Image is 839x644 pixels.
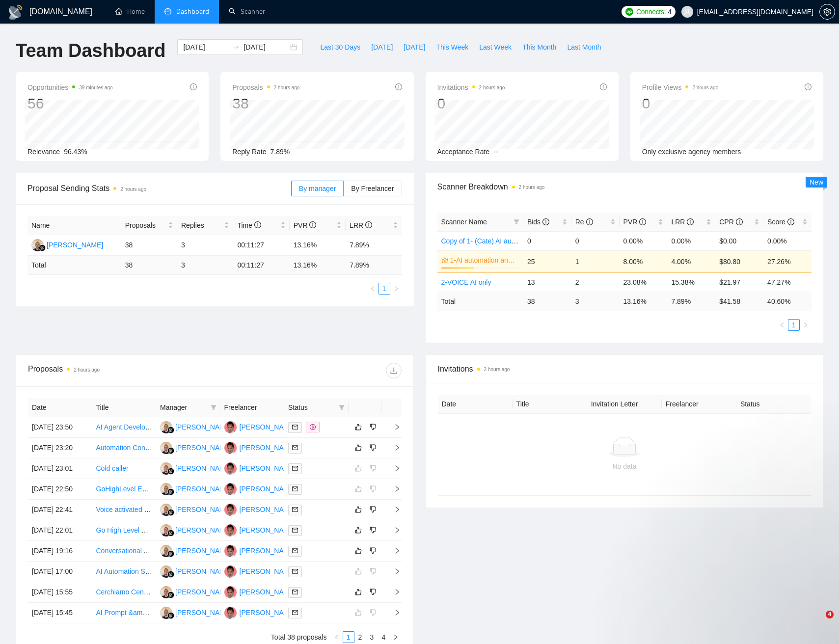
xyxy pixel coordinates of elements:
[437,81,505,93] span: Invitations
[254,221,261,228] span: info-circle
[586,218,593,225] span: info-circle
[800,319,812,331] li: Next Page
[224,607,237,619] img: JM
[167,571,174,578] img: gigradar-bm.png
[209,400,218,415] span: filter
[160,524,172,537] img: AS
[160,443,232,451] a: AS[PERSON_NAME]
[232,94,299,113] div: 38
[366,39,398,55] button: [DATE]
[803,322,809,328] span: right
[354,631,366,643] li: 2
[787,218,794,225] span: info-circle
[367,524,379,536] button: dislike
[355,526,362,534] span: like
[367,283,379,295] li: Previous Page
[292,465,298,471] span: mail
[671,218,694,226] span: LRR
[763,272,812,292] td: 47.27%
[367,632,378,643] a: 3
[378,631,390,643] li: 4
[390,631,402,643] li: Next Page
[175,525,232,536] div: [PERSON_NAME]
[366,631,378,643] li: 3
[292,486,298,492] span: mail
[667,250,715,272] td: 4.00%
[292,445,298,451] span: mail
[160,608,232,616] a: AS[PERSON_NAME]
[779,322,785,328] span: left
[28,398,92,417] th: Date
[160,588,232,595] a: AS[PERSON_NAME]
[177,235,233,256] td: 3
[398,39,431,55] button: [DATE]
[367,442,379,454] button: dislike
[352,524,364,536] button: like
[175,483,232,494] div: [PERSON_NAME]
[232,43,240,51] span: swap-right
[639,218,646,225] span: info-circle
[404,42,425,53] span: [DATE]
[767,218,794,226] span: Score
[224,464,296,472] a: JM[PERSON_NAME]
[160,483,172,495] img: AS
[175,607,232,618] div: [PERSON_NAME]
[367,421,379,433] button: dislike
[160,484,232,492] a: AS[PERSON_NAME]
[175,422,232,432] div: [PERSON_NAME]
[390,283,402,295] button: right
[120,187,146,192] time: 2 hours ago
[175,504,232,515] div: [PERSON_NAME]
[667,272,715,292] td: 15.38%
[715,272,763,292] td: $21.97
[177,256,233,275] td: 3
[232,148,266,156] span: Reply Rate
[167,591,174,598] img: gigradar-bm.png
[292,589,298,595] span: mail
[292,548,298,554] span: mail
[240,587,296,597] div: [PERSON_NAME]
[542,218,549,225] span: info-circle
[27,182,291,194] span: Proposal Sending Stats
[240,422,296,432] div: [PERSON_NAME]
[175,587,232,597] div: [PERSON_NAME]
[715,231,763,250] td: $0.00
[177,216,233,235] th: Replies
[522,42,556,53] span: This Month
[160,464,232,472] a: AS[PERSON_NAME]
[512,215,521,229] span: filter
[367,504,379,515] button: dislike
[244,42,288,53] input: End date
[167,612,174,619] img: gigradar-bm.png
[224,483,237,495] img: JM
[240,483,296,494] div: [PERSON_NAME]
[175,566,232,577] div: [PERSON_NAME]
[484,367,510,372] time: 2 hours ago
[736,218,743,225] span: info-circle
[788,319,800,331] li: 1
[352,421,364,433] button: like
[351,185,394,192] span: By Freelancer
[167,447,174,454] img: gigradar-bm.png
[211,404,217,410] span: filter
[290,235,346,256] td: 13.16%
[763,231,812,250] td: 0.00%
[370,506,377,513] span: dislike
[299,185,336,192] span: By manager
[642,81,719,93] span: Profile Views
[355,444,362,452] span: like
[692,85,718,90] time: 2 hours ago
[620,272,668,292] td: 23.08%
[441,278,491,286] a: 2-VOICE AI only
[96,547,326,555] a: Conversational AI Engineer for Real-Time AI Concierge (LLM/Whisper/TTS)
[431,39,474,55] button: This Week
[96,423,236,431] a: AI Agent Development in N8N for Sales Boost
[441,218,487,226] span: Scanner Name
[92,398,157,417] th: Title
[224,586,237,598] img: JM
[167,427,174,433] img: gigradar-bm.png
[390,631,402,643] button: right
[334,634,340,640] span: left
[438,363,812,375] span: Invitations
[160,545,172,557] img: AS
